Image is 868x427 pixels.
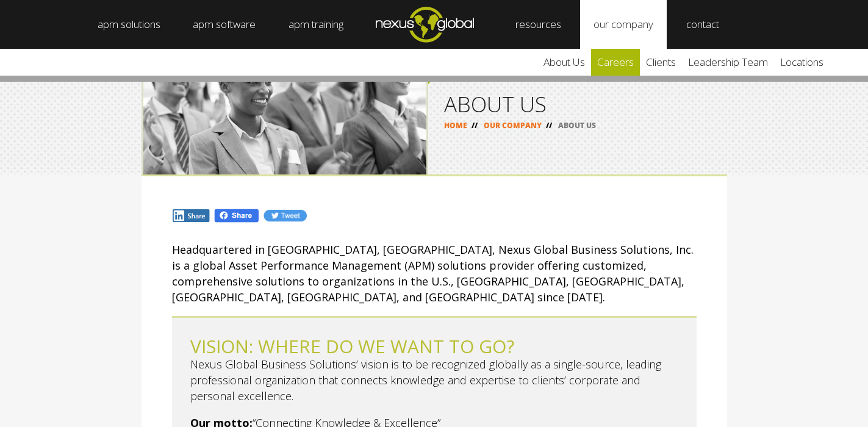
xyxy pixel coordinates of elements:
[640,49,682,76] a: clients
[263,209,307,223] img: Tw.jpg
[444,120,467,131] a: HOME
[774,49,830,76] a: locations
[542,120,556,131] span: //
[682,49,774,76] a: leadership team
[213,208,260,223] img: Fb.png
[444,93,711,115] h1: ABOUT US
[190,356,678,404] p: Nexus Global Business Solutions’ vision is to be recognized globally as a single-source, leading ...
[190,336,678,356] h2: VISION: WHERE DO WE WANT TO GO?
[591,49,640,76] a: careers
[172,209,211,223] img: In.jpg
[467,120,482,131] span: //
[537,49,591,76] a: about us
[484,120,542,131] a: OUR COMPANY
[172,242,697,305] p: Headquartered in [GEOGRAPHIC_DATA], [GEOGRAPHIC_DATA], Nexus Global Business Solutions, Inc. is a...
